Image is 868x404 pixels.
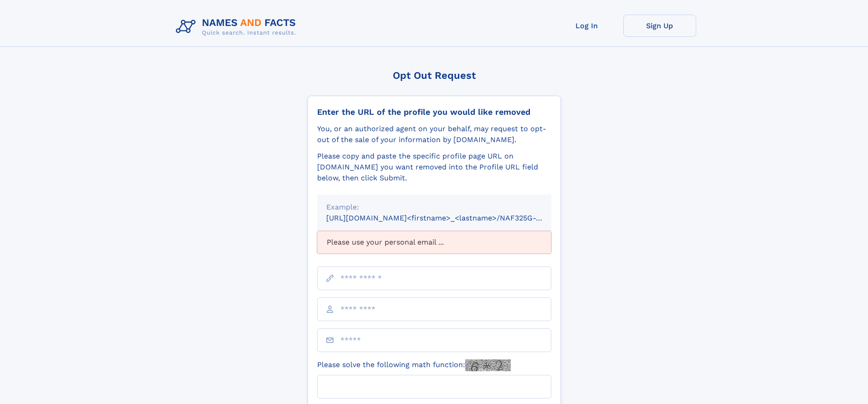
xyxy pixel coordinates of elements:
div: Please use your personal email ... [317,231,551,254]
img: Logo Names and Facts [172,15,303,39]
div: Example: [326,202,542,213]
div: Opt Out Request [308,70,561,81]
small: [URL][DOMAIN_NAME]<firstname>_<lastname>/NAF325G-xxxxxxxx [326,214,569,222]
label: Please solve the following math function: [317,359,511,371]
div: Enter the URL of the profile you would like removed [317,107,551,117]
a: Sign Up [623,15,696,37]
a: Log In [550,15,623,37]
div: You, or an authorized agent on your behalf, may request to opt-out of the sale of your informatio... [317,123,551,145]
div: Please copy and paste the specific profile page URL on [DOMAIN_NAME] you want removed into the Pr... [317,151,551,184]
